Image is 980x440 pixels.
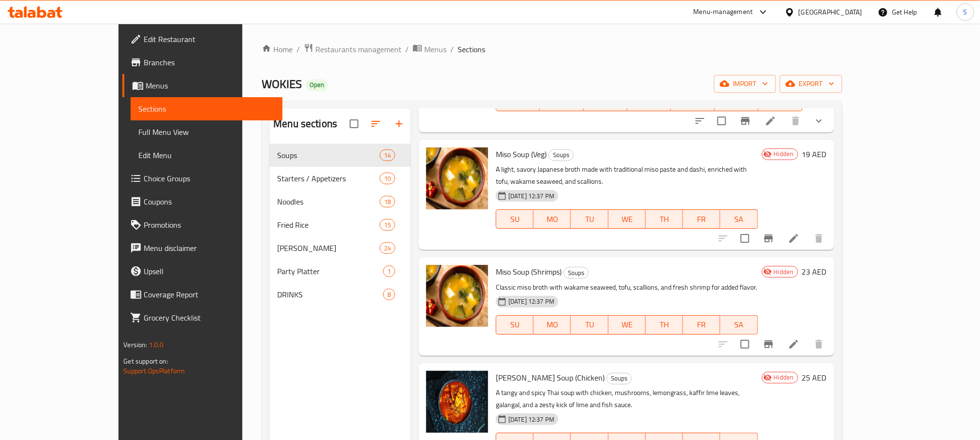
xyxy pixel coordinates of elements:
[683,209,720,229] button: FR
[549,149,574,161] div: Soups
[500,94,536,108] span: SU
[646,315,683,335] button: TH
[269,144,411,167] div: Soups14
[799,7,862,17] div: [GEOGRAPHIC_DATA]
[757,227,780,250] button: Branch-specific-item
[380,149,395,161] div: items
[571,315,608,335] button: TU
[734,109,757,132] button: Branch-specific-item
[500,318,530,332] span: SU
[964,7,967,17] span: S
[720,315,757,335] button: SA
[571,209,608,229] button: TU
[807,333,831,356] button: delete
[306,79,328,91] div: Open
[784,109,807,132] button: delete
[315,44,401,55] span: Restaurants management
[735,228,755,249] span: Select to update
[144,196,274,207] span: Coupons
[687,212,716,226] span: FR
[122,213,282,236] a: Promotions
[496,281,758,293] p: Classic miso broth with wakame seaweed, tofu, scallions, and fresh shrimp for added flavor.
[694,6,753,18] div: Menu-management
[364,112,387,135] span: Sort sections
[788,233,800,244] a: Edit menu item
[277,149,380,161] span: Soups
[277,265,383,277] span: Party Platter
[122,236,282,260] a: Menu disclaimer
[269,213,411,236] div: Fried Rice15
[262,43,842,56] nav: breadcrumb
[269,260,411,283] div: Party Platter1
[277,196,380,207] div: Noodles
[612,212,642,226] span: WE
[496,387,758,411] p: A tangy and spicy Thai soup with chicken, mushrooms, lemongrass, kaffir lime leaves, galangal, an...
[646,209,683,229] button: TH
[712,111,732,131] span: Select to update
[788,338,800,350] a: Edit menu item
[122,51,282,74] a: Branches
[380,174,395,183] span: 10
[802,371,827,384] h6: 25 AED
[344,114,364,134] span: Select all sections
[297,44,300,55] li: /
[714,75,776,93] button: import
[149,338,164,351] span: 1.0.0
[413,43,446,56] a: Menus
[122,167,282,190] a: Choice Groups
[537,212,567,226] span: MO
[138,149,274,161] span: Edit Menu
[650,212,679,226] span: TH
[426,147,488,209] img: Miso Soup (Veg)
[496,209,534,229] button: SU
[277,173,380,184] span: Starters / Appetizers
[770,149,798,159] span: Hidden
[277,219,380,231] span: Fried Rice
[683,315,720,335] button: FR
[762,94,798,108] span: SA
[131,97,282,120] a: Sections
[383,289,395,300] div: items
[719,94,755,108] span: FR
[144,289,274,300] span: Coverage Report
[144,312,274,323] span: Grocery Checklist
[277,242,380,254] div: Sushi Menu
[269,283,411,306] div: DRINKS8
[144,219,274,231] span: Promotions
[387,112,411,135] button: Add section
[269,190,411,213] div: Noodles18
[575,212,604,226] span: TU
[722,78,768,90] span: import
[123,355,168,367] span: Get support on:
[384,267,395,276] span: 1
[122,190,282,213] a: Coupons
[380,173,395,184] div: items
[564,267,589,279] div: Soups
[802,265,827,279] h6: 23 AED
[426,265,488,327] img: Miso Soup (Shrimps)
[496,163,758,188] p: A light, savory Japanese broth made with traditional miso paste and dashi, enriched with tofu, wa...
[780,75,842,93] button: export
[724,318,754,332] span: SA
[675,94,711,108] span: TH
[380,244,395,253] span: 24
[144,33,274,45] span: Edit Restaurant
[500,212,530,226] span: SU
[277,289,383,300] span: DRINKS
[631,94,667,108] span: WE
[131,144,282,167] a: Edit Menu
[757,333,780,356] button: Branch-specific-item
[496,370,605,385] span: [PERSON_NAME] Soup (Chicken)
[770,267,798,277] span: Hidden
[505,415,558,424] span: [DATE] 12:37 PM
[612,318,642,332] span: WE
[122,28,282,51] a: Edit Restaurant
[146,80,274,91] span: Menus
[273,117,337,131] h2: Menu sections
[380,196,395,207] div: items
[122,74,282,97] a: Menus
